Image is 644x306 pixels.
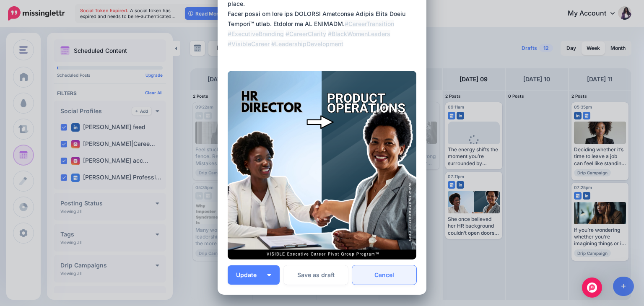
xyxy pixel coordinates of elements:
[228,265,280,285] button: Update
[352,265,416,285] a: Cancel
[236,272,263,278] span: Update
[582,277,602,298] div: Open Intercom Messenger
[267,274,271,276] img: arrow-down-white.png
[284,265,348,285] button: Save as draft
[228,71,416,259] img: VO1D5OSV26OY11OC47IXRON97OVC1B9L.png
